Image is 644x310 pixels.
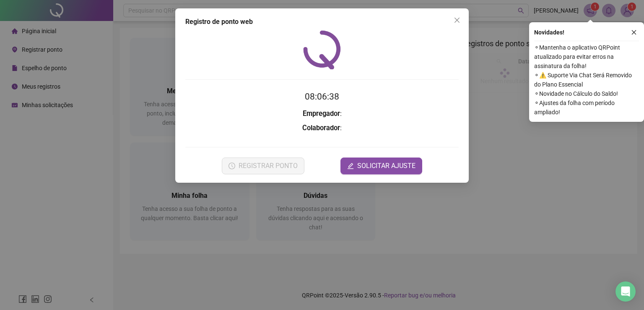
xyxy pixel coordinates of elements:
[303,30,341,69] img: QRPoint
[305,92,339,102] time: 08:06:38
[302,124,340,132] strong: Colaborador
[454,17,460,24] span: close
[615,281,636,302] div: Open Intercom Messenger
[185,108,459,119] h3: :
[450,13,464,27] button: Close
[534,43,639,71] span: ⚬ Mantenha o aplicativo QRPoint atualizado para evitar erros na assinatura da folha!
[347,163,354,169] span: edit
[631,29,637,35] span: close
[340,158,422,174] button: editSOLICITAR AJUSTE
[222,158,304,174] button: REGISTRAR PONTO
[185,17,459,27] div: Registro de ponto web
[534,98,639,117] span: ⚬ Ajustes da folha com período ampliado!
[534,28,564,37] span: Novidades !
[534,89,639,98] span: ⚬ Novidade no Cálculo do Saldo!
[534,71,639,89] span: ⚬ ⚠️ Suporte Via Chat Será Removido do Plano Essencial
[185,123,459,134] h3: :
[357,161,415,171] span: SOLICITAR AJUSTE
[303,110,340,118] strong: Empregador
